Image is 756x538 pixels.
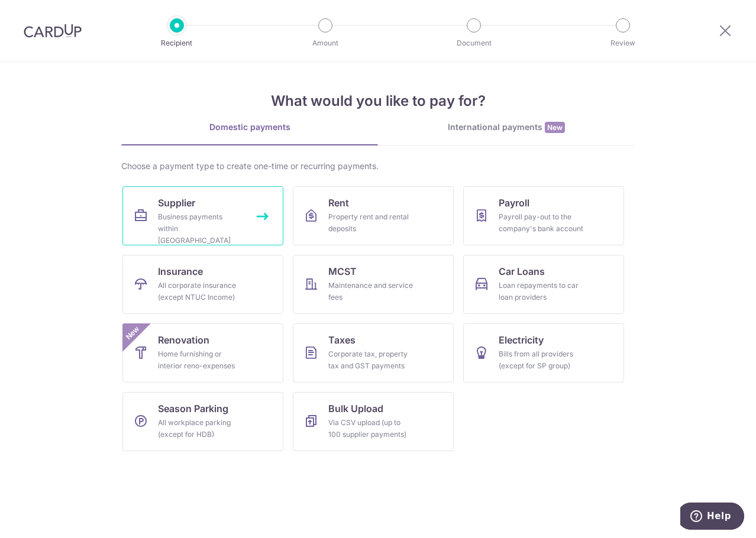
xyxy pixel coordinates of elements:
a: RenovationHome furnishing or interior reno-expensesNew [122,323,283,383]
div: Via CSV upload (up to 100 supplier payments) [328,417,413,440]
div: All corporate insurance (except NTUC Income) [158,280,243,303]
a: Season ParkingAll workplace parking (except for HDB) [122,392,283,451]
span: Season Parking [158,401,228,416]
p: Amount [282,37,369,49]
div: Business payments within [GEOGRAPHIC_DATA] [158,211,243,247]
p: Document [430,37,518,49]
a: MCSTMaintenance and service fees [293,255,454,314]
div: All workplace parking (except for HDB) [158,417,243,440]
span: Supplier [158,196,195,210]
div: Corporate tax, property tax and GST payments [328,348,413,372]
div: Home furnishing or interior reno-expenses [158,348,243,372]
img: CardUp [24,24,82,38]
span: Payroll [499,196,529,210]
span: Help [27,8,51,19]
span: MCST [328,264,357,278]
div: Maintenance and service fees [328,280,413,303]
a: TaxesCorporate tax, property tax and GST payments [293,323,454,383]
a: RentProperty rent and rental deposits [293,186,454,245]
a: SupplierBusiness payments within [GEOGRAPHIC_DATA] [122,186,283,245]
span: Renovation [158,333,209,347]
div: Property rent and rental deposits [328,211,413,235]
div: Payroll pay-out to the company's bank account [499,211,584,235]
span: Insurance [158,264,203,278]
div: Choose a payment type to create one-time or recurring payments. [121,160,635,172]
div: Domestic payments [121,121,378,133]
p: Review [579,37,667,49]
a: InsuranceAll corporate insurance (except NTUC Income) [122,255,283,314]
span: Bulk Upload [328,401,383,416]
iframe: Opens a widget where you can find more information [680,503,744,532]
span: Rent [328,196,349,210]
span: New [123,323,143,343]
span: New [545,122,565,133]
div: Bills from all providers (except for SP group) [499,348,584,372]
span: Taxes [328,333,356,347]
h4: What would you like to pay for? [121,90,635,112]
a: PayrollPayroll pay-out to the company's bank account [463,186,624,245]
a: ElectricityBills from all providers (except for SP group) [463,323,624,383]
span: Car Loans [499,264,545,278]
a: Bulk UploadVia CSV upload (up to 100 supplier payments) [293,392,454,451]
span: Electricity [499,333,544,347]
div: Loan repayments to car loan providers [499,280,584,303]
div: International payments [378,121,635,134]
p: Recipient [133,37,221,49]
a: Car LoansLoan repayments to car loan providers [463,255,624,314]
